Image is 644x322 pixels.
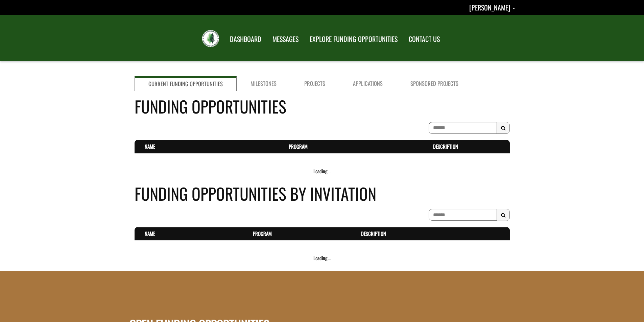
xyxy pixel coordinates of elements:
[289,143,308,150] a: Program
[224,29,445,48] nav: Main Navigation
[469,2,515,13] a: Alan Gammon
[135,254,510,262] div: Loading...
[497,209,510,221] button: Search Results
[135,168,510,175] div: Loading...
[135,94,510,118] h4: Funding Opportunities
[339,76,397,91] a: Applications
[429,209,497,221] input: To search on partial text, use the asterisk (*) wildcard character.
[404,31,445,48] a: CONTACT US
[202,30,219,47] img: FRIAA Submissions Portal
[135,181,510,205] h4: Funding Opportunities By Invitation
[145,143,155,150] a: Name
[433,143,458,150] a: Description
[497,122,510,134] button: Search Results
[305,31,403,48] a: EXPLORE FUNDING OPPORTUNITIES
[429,122,497,134] input: To search on partial text, use the asterisk (*) wildcard character.
[135,76,237,91] a: Current Funding Opportunities
[267,31,304,48] a: MESSAGES
[469,2,510,13] span: [PERSON_NAME]
[290,76,339,91] a: Projects
[145,230,155,237] a: Name
[225,31,266,48] a: DASHBOARD
[397,76,472,91] a: Sponsored Projects
[495,227,510,240] th: Actions
[253,230,272,237] a: Program
[361,230,386,237] a: Description
[237,76,290,91] a: Milestones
